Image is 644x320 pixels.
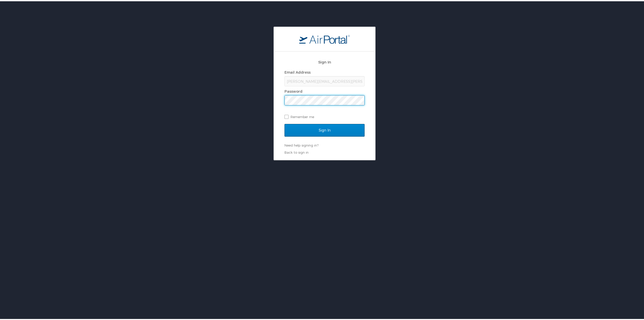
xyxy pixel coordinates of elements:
[284,88,302,92] label: Password
[284,69,311,73] label: Email Address
[284,58,365,64] h2: Sign In
[284,149,309,153] a: Back to sign in
[299,33,350,42] img: logo
[284,142,318,146] a: Need help signing in?
[284,112,365,119] label: Remember me
[284,123,365,135] input: Sign In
